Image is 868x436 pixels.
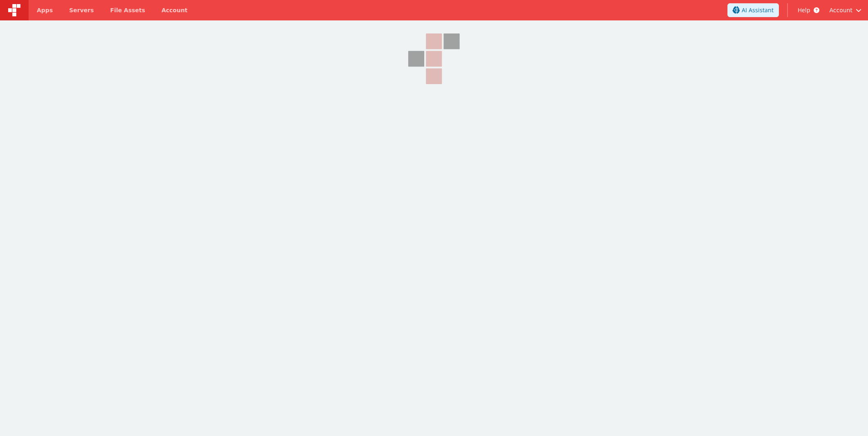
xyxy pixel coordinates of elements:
span: File Assets [110,6,145,14]
button: Account [829,6,861,14]
button: AI Assistant [727,3,779,17]
span: Apps [37,6,53,14]
span: Account [829,6,852,14]
span: Servers [69,6,94,14]
span: AI Assistant [742,6,774,14]
span: Help [798,6,810,14]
